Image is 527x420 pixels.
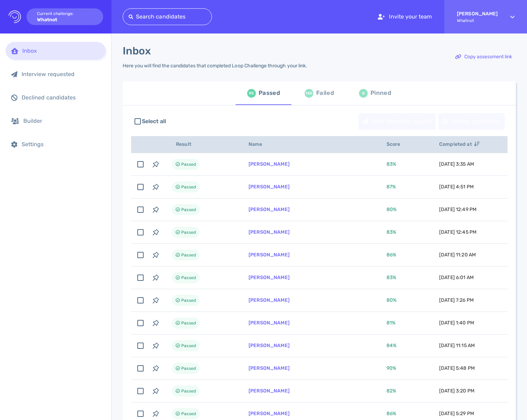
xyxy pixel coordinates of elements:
[181,296,196,305] span: Passed
[249,229,290,235] a: [PERSON_NAME]
[22,141,100,148] div: Settings
[387,229,396,235] span: 83 %
[387,388,396,394] span: 82 %
[22,71,100,77] div: Interview requested
[387,343,397,348] span: 84 %
[249,141,270,147] span: Name
[387,141,408,147] span: Score
[22,47,100,54] div: Inbox
[249,161,290,167] a: [PERSON_NAME]
[181,387,196,395] span: Passed
[439,365,475,371] span: [DATE] 5:48 PM
[439,113,504,129] div: Decline candidates
[181,364,196,373] span: Passed
[387,275,396,280] span: 83 %
[249,207,290,212] a: [PERSON_NAME]
[439,275,474,280] span: [DATE] 6:01 AM
[387,365,396,371] span: 90 %
[123,45,151,57] h1: Inbox
[247,89,256,98] div: 95
[439,411,474,417] span: [DATE] 5:29 PM
[305,89,313,98] div: 185
[451,48,516,65] button: Copy assessment link
[181,251,196,259] span: Passed
[387,320,396,326] span: 81 %
[181,160,196,168] span: Passed
[359,113,435,129] div: Send interview request
[359,89,368,98] div: 0
[259,88,280,98] div: Passed
[439,388,474,394] span: [DATE] 3:20 PM
[439,252,476,258] span: [DATE] 11:20 AM
[249,343,290,348] a: [PERSON_NAME]
[23,118,100,124] div: Builder
[387,252,396,258] span: 86 %
[439,141,480,147] span: Completed at
[387,207,397,212] span: 80 %
[387,411,396,417] span: 86 %
[181,183,196,191] span: Passed
[181,342,196,350] span: Passed
[249,184,290,190] a: [PERSON_NAME]
[439,343,475,348] span: [DATE] 11:15 AM
[142,117,166,126] span: Select all
[181,205,196,214] span: Passed
[22,94,100,101] div: Declined candidates
[457,11,498,17] strong: [PERSON_NAME]
[181,273,196,282] span: Passed
[249,411,290,417] a: [PERSON_NAME]
[316,88,334,98] div: Failed
[439,184,474,190] span: [DATE] 4:51 PM
[439,297,474,303] span: [DATE] 7:26 PM
[123,63,307,69] div: Here you will find the candidates that completed Loop Challenge through your link.
[181,228,196,237] span: Passed
[457,18,498,23] span: Whatnot
[371,88,391,98] div: Pinned
[387,297,397,303] span: 80 %
[439,207,476,212] span: [DATE] 12:49 PM
[249,297,290,303] a: [PERSON_NAME]
[163,136,240,153] th: Result
[452,49,515,65] div: Copy assessment link
[249,252,290,258] a: [PERSON_NAME]
[439,161,474,167] span: [DATE] 3:35 AM
[438,113,505,130] button: Decline candidates
[249,388,290,394] a: [PERSON_NAME]
[359,113,436,130] button: Send interview request
[439,320,474,326] span: [DATE] 1:40 PM
[249,365,290,371] a: [PERSON_NAME]
[387,161,396,167] span: 83 %
[181,410,196,418] span: Passed
[249,320,290,326] a: [PERSON_NAME]
[249,275,290,280] a: [PERSON_NAME]
[439,229,476,235] span: [DATE] 12:45 PM
[181,319,196,327] span: Passed
[387,184,396,190] span: 87 %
